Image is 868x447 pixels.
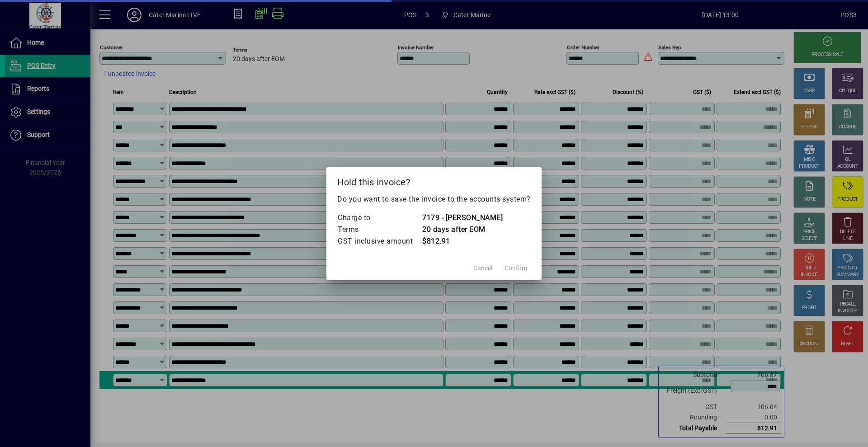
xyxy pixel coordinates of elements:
p: Do you want to save the invoice to the accounts system? [337,194,531,205]
td: GST inclusive amount [337,235,422,247]
td: 7179 - [PERSON_NAME] [422,212,503,224]
td: Terms [337,224,422,235]
td: Charge to [337,212,422,224]
td: 20 days after EOM [422,224,503,235]
td: $812.91 [422,235,503,247]
h2: Hold this invoice? [326,167,542,193]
